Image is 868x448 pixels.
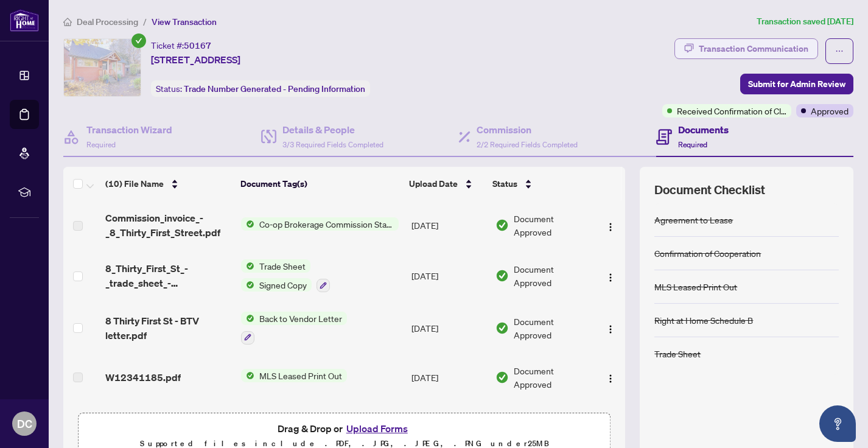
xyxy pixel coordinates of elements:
[105,370,181,385] span: W12341185.pdf
[677,104,786,117] span: Received Confirmation of Closing
[654,213,733,226] div: Agreement to Lease
[64,39,141,96] img: IMG-W12341185_1.jpg
[86,140,116,149] span: Required
[811,104,849,117] span: Approved
[601,368,620,387] button: Logo
[10,9,39,32] img: logo
[151,80,370,97] div: Status:
[241,259,330,292] button: Status IconTrade SheetStatus IconSigned Copy
[514,262,591,289] span: Document Approved
[699,39,808,58] div: Transaction Communication
[748,74,845,94] span: Submit for Admin Review
[601,215,620,235] button: Logo
[282,122,383,137] h4: Details & People
[404,167,488,201] th: Upload Date
[654,181,765,198] span: Document Checklist
[495,321,509,335] img: Document Status
[278,421,411,436] span: Drag & Drop or
[343,421,411,436] button: Upload Forms
[241,369,347,382] button: Status IconMLS Leased Print Out
[606,273,615,282] img: Logo
[152,16,217,27] span: View Transaction
[488,167,592,201] th: Status
[606,324,615,334] img: Logo
[757,15,853,29] article: Transaction saved [DATE]
[254,312,347,325] span: Back to Vendor Letter
[151,38,211,52] div: Ticket #:
[17,415,32,432] span: DC
[105,211,231,240] span: Commission_invoice_-_8_Thirty_First_Street.pdf
[241,312,254,325] img: Status Icon
[151,52,240,67] span: [STREET_ADDRESS]
[601,266,620,285] button: Logo
[241,217,399,231] button: Status IconCo-op Brokerage Commission Statement
[674,38,818,59] button: Transaction Communication
[495,371,509,384] img: Document Status
[477,122,578,137] h4: Commission
[241,369,254,382] img: Status Icon
[495,269,509,282] img: Document Status
[654,347,701,360] div: Trade Sheet
[606,374,615,383] img: Logo
[241,259,254,273] img: Status Icon
[601,318,620,338] button: Logo
[236,167,405,201] th: Document Tag(s)
[835,47,844,55] span: ellipsis
[105,261,231,290] span: 8_Thirty_First_St_-_trade_sheet_-_Derek_to_review__1_.pdf
[492,177,517,191] span: Status
[105,313,231,343] span: 8 Thirty First St - BTV letter.pdf
[654,313,753,327] div: Right at Home Schedule B
[184,40,211,51] span: 50167
[77,16,138,27] span: Deal Processing
[282,140,383,149] span: 3/3 Required Fields Completed
[407,354,491,401] td: [DATE]
[409,177,458,191] span: Upload Date
[407,201,491,250] td: [DATE]
[407,250,491,302] td: [DATE]
[407,302,491,354] td: [DATE]
[514,212,591,239] span: Document Approved
[654,247,761,260] div: Confirmation of Cooperation
[63,18,72,26] span: home
[819,405,856,442] button: Open asap
[241,217,254,231] img: Status Icon
[100,167,236,201] th: (10) File Name
[131,33,146,48] span: check-circle
[678,140,707,149] span: Required
[254,369,347,382] span: MLS Leased Print Out
[86,122,172,137] h4: Transaction Wizard
[678,122,729,137] h4: Documents
[143,15,147,29] li: /
[254,278,312,292] span: Signed Copy
[654,280,737,293] div: MLS Leased Print Out
[254,259,310,273] span: Trade Sheet
[254,217,399,231] span: Co-op Brokerage Commission Statement
[105,177,164,191] span: (10) File Name
[241,312,347,345] button: Status IconBack to Vendor Letter
[514,315,591,341] span: Document Approved
[740,74,853,94] button: Submit for Admin Review
[514,364,591,391] span: Document Approved
[241,278,254,292] img: Status Icon
[606,222,615,232] img: Logo
[184,83,365,94] span: Trade Number Generated - Pending Information
[477,140,578,149] span: 2/2 Required Fields Completed
[495,219,509,232] img: Document Status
